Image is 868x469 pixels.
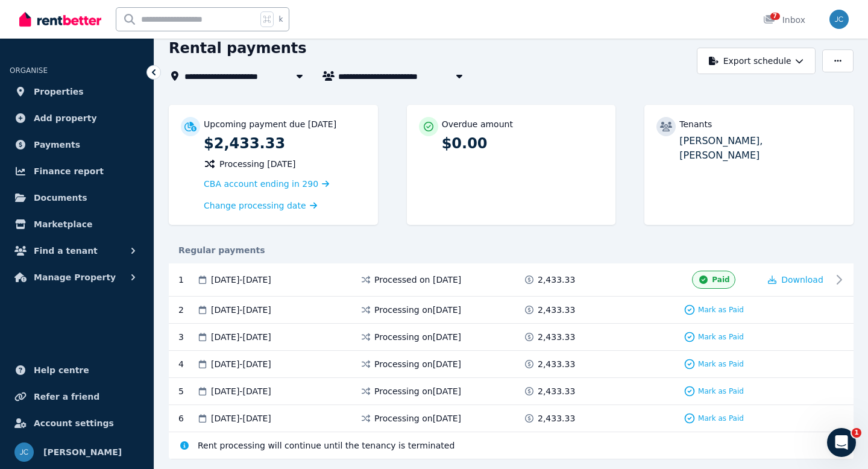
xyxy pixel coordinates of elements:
a: Refer a friend [10,385,144,409]
div: 1 [178,271,197,289]
span: Processing on [DATE] [374,358,461,370]
button: Download [768,274,823,286]
span: Properties [34,84,84,99]
span: CBA account ending in 290 [204,179,318,189]
span: Mark as Paid [698,332,744,342]
span: Documents [34,190,87,205]
span: [DATE] - [DATE] [211,412,271,424]
span: Help centre [34,363,89,377]
button: Export schedule [697,48,816,74]
span: Refer a friend [34,389,99,404]
img: Johanna Crichton [14,442,34,462]
div: 3 [178,331,197,343]
a: Add property [10,106,144,130]
span: 2,433.33 [538,304,575,316]
span: Processed on [DATE] [374,274,461,286]
span: [DATE] - [DATE] [211,274,271,286]
span: [DATE] - [DATE] [211,385,271,397]
div: Inbox [763,14,805,26]
span: Manage Property [34,270,116,285]
span: Finance report [34,164,104,178]
span: Mark as Paid [698,414,744,423]
img: RentBetter [19,10,101,28]
span: 2,433.33 [538,358,575,370]
span: Processing on [DATE] [374,385,461,397]
a: Marketplace [10,212,144,236]
div: 2 [178,304,197,316]
h1: Rental payments [169,39,307,58]
span: 1 [852,428,861,438]
span: [DATE] - [DATE] [211,358,271,370]
span: Change processing date [204,200,306,212]
span: Mark as Paid [698,386,744,396]
p: [PERSON_NAME], [PERSON_NAME] [679,134,841,163]
span: 2,433.33 [538,385,575,397]
p: $0.00 [442,134,604,153]
span: Processing on [DATE] [374,304,461,316]
span: Processing on [DATE] [374,331,461,343]
span: k [278,14,283,24]
span: Processing [DATE] [219,158,296,170]
span: Mark as Paid [698,359,744,369]
span: Payments [34,137,80,152]
span: Rent processing will continue until the tenancy is terminated [198,439,454,452]
p: Overdue amount [442,118,513,130]
div: 5 [178,385,197,397]
span: [DATE] - [DATE] [211,331,271,343]
a: Change processing date [204,200,317,212]
div: 6 [178,412,197,424]
button: Manage Property [10,265,144,289]
a: Account settings [10,411,144,435]
button: Find a tenant [10,239,144,263]
span: Marketplace [34,217,92,231]
span: [PERSON_NAME] [43,445,122,459]
span: Processing on [DATE] [374,412,461,424]
p: Tenants [679,118,712,130]
span: 7 [770,13,780,20]
span: 2,433.33 [538,274,575,286]
a: Documents [10,186,144,210]
span: Paid [712,275,729,285]
span: Add property [34,111,97,125]
img: Johanna Crichton [829,10,849,29]
p: $2,433.33 [204,134,366,153]
a: Payments [10,133,144,157]
div: Regular payments [169,244,854,256]
span: ORGANISE [10,66,48,75]
iframe: Intercom live chat [827,428,856,457]
span: 2,433.33 [538,331,575,343]
span: Find a tenant [34,244,98,258]
span: Account settings [34,416,114,430]
div: 4 [178,358,197,370]
span: [DATE] - [DATE] [211,304,271,316]
a: Properties [10,80,144,104]
span: 2,433.33 [538,412,575,424]
span: Mark as Paid [698,305,744,315]
p: Upcoming payment due [DATE] [204,118,336,130]
a: Finance report [10,159,144,183]
a: Help centre [10,358,144,382]
span: Download [781,275,823,285]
